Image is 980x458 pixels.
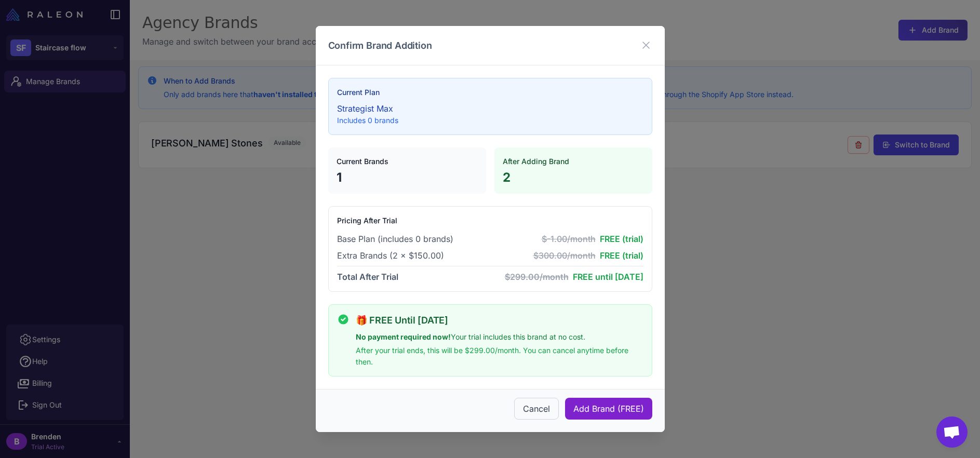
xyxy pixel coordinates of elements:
[328,38,432,52] h3: Confirm Brand Addition
[600,234,643,244] span: FREE (trial)
[337,156,478,167] h4: Current Brands
[503,156,644,167] h4: After Adding Brand
[533,250,596,261] span: $300.00/month
[505,272,569,282] span: $299.00/month
[337,169,478,186] p: 1
[503,169,644,186] p: 2
[356,331,643,343] p: Your trial includes this brand at no cost.
[356,345,643,368] p: After your trial ends, this will be $299.00/month. You can cancel anytime before then.
[936,416,968,448] a: Open chat
[337,115,643,126] p: Includes 0 brands
[573,272,643,282] span: FREE until [DATE]
[542,234,596,244] span: $-1.00/month
[600,250,643,261] span: FREE (trial)
[356,313,643,327] h4: 🎁 FREE Until [DATE]
[337,102,643,115] p: Strategist Max
[337,249,444,262] span: Extra Brands (2 × $150.00)
[565,398,652,420] button: Add Brand (FREE)
[337,87,643,98] h4: Current Plan
[337,271,398,283] span: Total After Trial
[337,233,453,245] span: Base Plan (includes 0 brands)
[514,398,559,420] button: Cancel
[337,215,643,226] h4: Pricing After Trial
[356,332,451,341] strong: No payment required now!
